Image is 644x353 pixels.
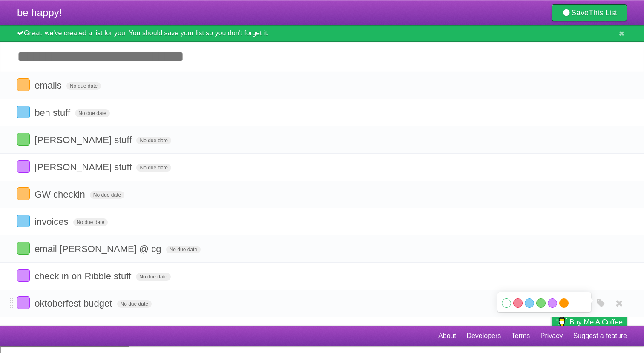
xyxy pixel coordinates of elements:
label: Orange [559,298,569,308]
div: v 4.0.25 [24,14,42,20]
a: Suggest a feature [573,328,627,344]
a: Privacy [540,328,563,344]
label: Done [17,242,30,255]
label: Blue [525,298,534,308]
a: About [438,328,456,344]
span: ben stuff [34,107,72,118]
span: No due date [136,164,171,172]
span: [PERSON_NAME] stuff [34,162,134,172]
a: Developers [466,328,501,344]
label: Done [17,133,30,146]
label: Green [536,298,546,308]
div: Domain: [DOMAIN_NAME] [22,22,94,29]
img: tab_domain_overview_orange.svg [23,49,30,56]
a: SaveThis List [552,4,627,21]
img: tab_keywords_by_traffic_grey.svg [85,49,92,56]
a: Terms [512,328,530,344]
span: GW checkin [34,189,87,200]
label: Done [17,187,30,200]
label: Done [17,160,30,173]
span: No due date [117,300,152,308]
img: Buy me a coffee [556,315,567,329]
span: No due date [90,191,124,199]
span: check in on Ribble stuff [34,271,133,281]
div: Domain Overview [32,50,76,56]
img: logo_orange.svg [14,14,20,20]
span: be happy! [17,7,62,18]
a: Buy me a coffee [552,314,627,330]
span: [PERSON_NAME] stuff [34,135,134,145]
span: No due date [136,137,171,144]
span: emails [34,80,64,91]
label: Purple [548,298,557,308]
label: Red [513,298,523,308]
div: Keywords by Traffic [94,50,144,56]
span: invoices [34,216,70,227]
img: website_grey.svg [14,22,20,29]
span: No due date [136,273,170,281]
span: email [PERSON_NAME] @ cg [34,244,163,254]
span: No due date [166,246,201,253]
label: Done [17,78,30,91]
span: Buy me a coffee [569,315,623,330]
label: Done [17,269,30,282]
label: Done [17,106,30,118]
b: This List [589,9,617,17]
label: Done [17,296,30,309]
span: oktoberfest budget [34,298,114,309]
label: White [502,298,511,308]
label: Done [17,215,30,227]
span: No due date [66,82,101,90]
span: No due date [75,109,109,117]
span: No due date [73,218,108,226]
